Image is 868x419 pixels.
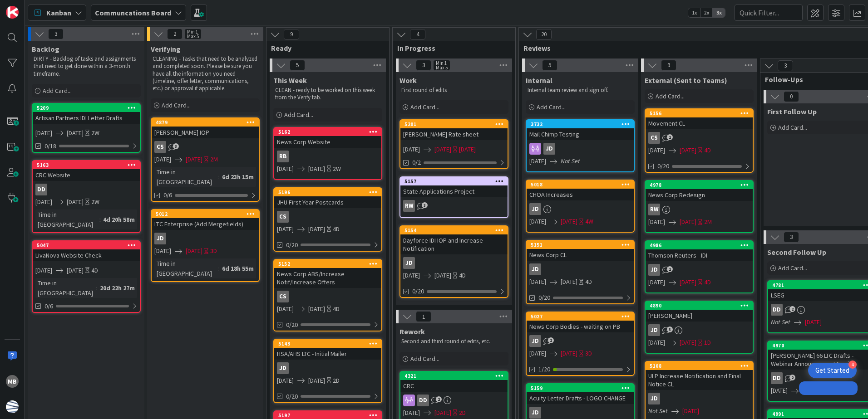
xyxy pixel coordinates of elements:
div: Thomson Reuters - IDI [646,249,753,261]
span: [DATE] [648,217,665,227]
div: DD [35,184,47,195]
span: [DATE] [434,271,451,280]
span: 0/20 [286,392,298,401]
div: 5159 [531,385,634,391]
div: 5143HSA/AHS LTC - Initial Mailer [274,340,381,360]
span: [DATE] [154,246,171,256]
i: Not Set [561,157,580,165]
span: Ready [271,44,378,53]
span: 9 [284,29,299,40]
span: 2 [789,375,795,380]
span: Add Card... [284,111,313,119]
div: 5201 [404,121,508,127]
div: Dayforce IDI IOP and Increase Notification [400,234,508,254]
div: 5156 [650,110,753,117]
div: 4978News Corp Redesign [646,181,753,201]
div: 5209 [37,105,140,111]
span: [DATE] [648,278,665,287]
a: 5196JHU First Year PostcardsCS[DATE][DATE]4D0/20 [273,187,382,252]
span: 20 [536,29,552,40]
span: [DATE] [67,266,84,275]
div: Max 5 [187,34,199,39]
span: [DATE] [403,271,420,280]
span: [DATE] [277,304,294,314]
div: 5159 [527,384,634,392]
div: 5157 [404,178,508,185]
div: CS [648,132,660,144]
div: DD [400,395,508,406]
a: 5163CRC WebsiteDD[DATE][DATE]2WTime in [GEOGRAPHIC_DATA]:4d 20h 58m [32,160,141,233]
a: 5027News Corp Bodies - waiting on PBJD[DATE][DATE]3D1/20 [526,312,635,376]
div: 1D [704,338,711,347]
div: 5151 [527,241,634,249]
span: [DATE] [277,224,294,234]
span: 1 [667,134,673,140]
span: [DATE] [680,278,696,287]
div: 4986Thomson Reuters - IDI [646,241,753,261]
span: [DATE] [680,338,696,347]
div: 4978 [646,181,753,189]
div: CS [277,211,289,223]
div: 5012 [156,211,259,217]
div: 5209 [33,104,140,112]
div: 4879 [152,118,259,127]
div: 5209Artisan Partners IDI Letter Drafts [33,104,140,124]
span: [DATE] [434,145,451,154]
div: JD [529,203,541,215]
div: JD [527,335,634,347]
span: Add Card... [410,355,439,363]
div: 4890[PERSON_NAME] [646,302,753,322]
span: Backlog [32,44,59,54]
div: JD [154,233,166,244]
div: RW [400,200,508,212]
div: 4879 [156,119,259,126]
div: Time in [GEOGRAPHIC_DATA] [154,258,218,278]
div: LTC Enterprise (Add Mergefields) [152,218,259,230]
span: Add Card... [43,87,72,95]
div: Acuity Letter Drafts - LOGO CHANGE [527,392,634,404]
div: 4D [585,277,592,287]
div: Time in [GEOGRAPHIC_DATA] [154,167,218,187]
div: DD [771,372,783,384]
span: : [218,263,220,273]
div: 5012 [152,210,259,218]
div: 6d 23h 15m [220,172,256,182]
div: 5018CHOA Increases [527,180,634,200]
span: [DATE] [682,406,699,416]
img: Visit kanbanzone.com [6,6,19,19]
span: 3 [48,29,64,39]
div: 4890 [646,302,753,310]
span: [DATE] [186,155,202,164]
span: [DATE] [529,277,546,287]
div: CRC Website [33,169,140,181]
div: JD [648,324,660,336]
div: 2M [704,217,712,227]
div: 5196 [278,189,381,195]
a: 4879[PERSON_NAME] IOPCS[DATE][DATE]2MTime in [GEOGRAPHIC_DATA]:6d 23h 15m0/6 [151,117,260,202]
span: [DATE] [277,376,294,385]
div: LivaNova Website Check [33,249,140,261]
div: 5154Dayforce IDI IOP and Increase Notification [400,226,508,254]
span: [DATE] [308,224,325,234]
a: 4890[PERSON_NAME]JD[DATE][DATE]1D [645,301,754,354]
span: Kanban [46,7,71,18]
div: RB [277,151,289,162]
div: JD [648,264,660,276]
div: 4890 [650,302,753,309]
div: RW [646,204,753,215]
span: [DATE] [154,155,171,164]
div: Min 1 [187,29,198,34]
span: 2 [436,396,442,402]
div: 5201 [400,120,508,128]
div: CHOA Increases [527,189,634,200]
span: [DATE] [35,266,52,275]
div: 2M [210,155,218,164]
input: Quick Filter... [735,5,803,21]
span: [DATE] [277,164,294,174]
span: 3 [422,202,428,208]
div: 5157State Applications Project [400,177,508,197]
div: 3D [210,246,217,256]
div: 5143 [274,340,381,348]
span: [DATE] [529,156,546,166]
span: [DATE] [771,386,788,395]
